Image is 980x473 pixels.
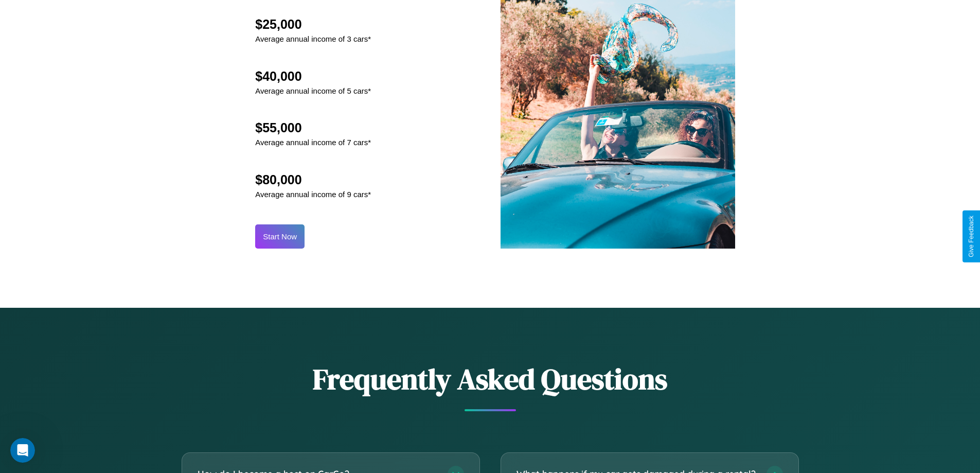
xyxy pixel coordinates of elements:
[255,135,371,149] p: Average annual income of 7 cars*
[255,84,371,98] p: Average annual income of 5 cars*
[182,359,799,399] h2: Frequently Asked Questions
[255,69,371,84] h2: $40,000
[255,32,371,46] p: Average annual income of 3 cars*
[255,120,371,135] h2: $55,000
[10,438,35,463] iframe: Intercom live chat
[255,17,371,32] h2: $25,000
[968,216,975,257] div: Give Feedback
[255,224,305,249] button: Start Now
[255,187,371,201] p: Average annual income of 9 cars*
[255,172,371,187] h2: $80,000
